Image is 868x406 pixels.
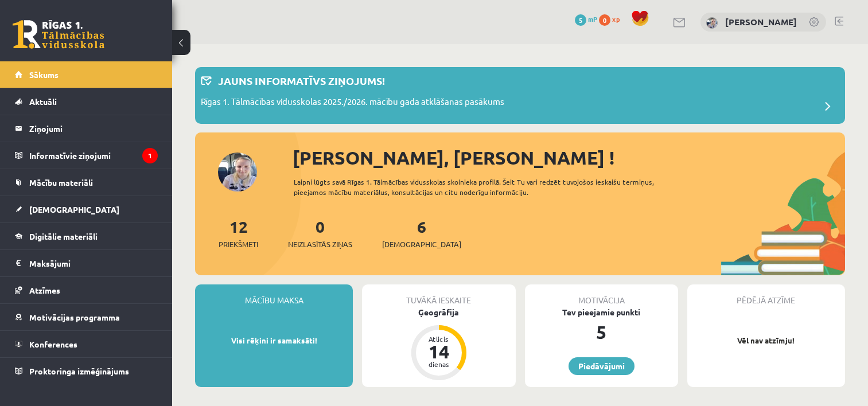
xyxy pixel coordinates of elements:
a: Rīgas 1. Tālmācības vidusskola [13,20,104,49]
a: Ziņojumi [15,115,158,142]
span: Mācību materiāli [29,177,93,188]
span: Atzīmes [29,285,60,295]
a: Sākums [15,61,158,88]
a: Informatīvie ziņojumi1 [15,142,158,169]
span: Aktuāli [29,96,57,107]
p: Visi rēķini ir samaksāti! [201,335,347,346]
span: Sākums [29,69,59,80]
a: [PERSON_NAME] [725,16,797,28]
span: Digitālie materiāli [29,231,98,241]
a: Digitālie materiāli [15,223,158,249]
div: Ģeogrāfija [362,306,515,318]
div: Laipni lūgts savā Rīgas 1. Tālmācības vidusskolas skolnieka profilā. Šeit Tu vari redzēt tuvojošo... [294,177,684,197]
span: Konferences [29,339,77,349]
i: 1 [142,148,158,163]
span: 5 [575,14,586,26]
span: mP [588,14,597,24]
a: [DEMOGRAPHIC_DATA] [15,196,158,222]
a: Atzīmes [15,277,158,303]
div: dienas [422,361,456,368]
a: Konferences [15,331,158,357]
div: [PERSON_NAME], [PERSON_NAME] ! [293,144,845,171]
a: Maksājumi [15,250,158,276]
div: Pēdējā atzīme [687,284,845,306]
legend: Informatīvie ziņojumi [29,142,158,169]
p: Jauns informatīvs ziņojums! [218,73,385,88]
legend: Maksājumi [29,250,158,276]
div: Mācību maksa [195,284,353,306]
span: 0 [599,14,610,26]
div: Tuvākā ieskaite [362,284,515,306]
a: 0Neizlasītās ziņas [288,216,352,250]
span: Proktoringa izmēģinājums [29,366,129,376]
div: Motivācija [525,284,678,306]
span: Motivācijas programma [29,312,120,322]
a: Aktuāli [15,88,158,115]
p: Rīgas 1. Tālmācības vidusskolas 2025./2026. mācību gada atklāšanas pasākums [201,95,504,111]
a: Piedāvājumi [569,357,635,375]
a: 6[DEMOGRAPHIC_DATA] [382,216,461,250]
a: Jauns informatīvs ziņojums! Rīgas 1. Tālmācības vidusskolas 2025./2026. mācību gada atklāšanas pa... [201,73,839,118]
a: Motivācijas programma [15,304,158,330]
a: 12Priekšmeti [219,216,258,250]
div: 14 [422,342,456,361]
span: Priekšmeti [219,239,258,250]
a: 5 mP [575,14,597,24]
p: Vēl nav atzīmju! [693,335,839,346]
a: 0 xp [599,14,625,24]
a: Proktoringa izmēģinājums [15,358,158,384]
span: xp [612,14,620,24]
div: Atlicis [422,335,456,342]
span: Neizlasītās ziņas [288,239,352,250]
span: [DEMOGRAPHIC_DATA] [29,204,119,214]
a: Ģeogrāfija Atlicis 14 dienas [362,306,515,382]
img: Kristīne Vītola [706,17,718,29]
span: [DEMOGRAPHIC_DATA] [382,239,461,250]
a: Mācību materiāli [15,169,158,196]
legend: Ziņojumi [29,115,158,142]
div: 5 [525,318,678,346]
div: Tev pieejamie punkti [525,306,678,318]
